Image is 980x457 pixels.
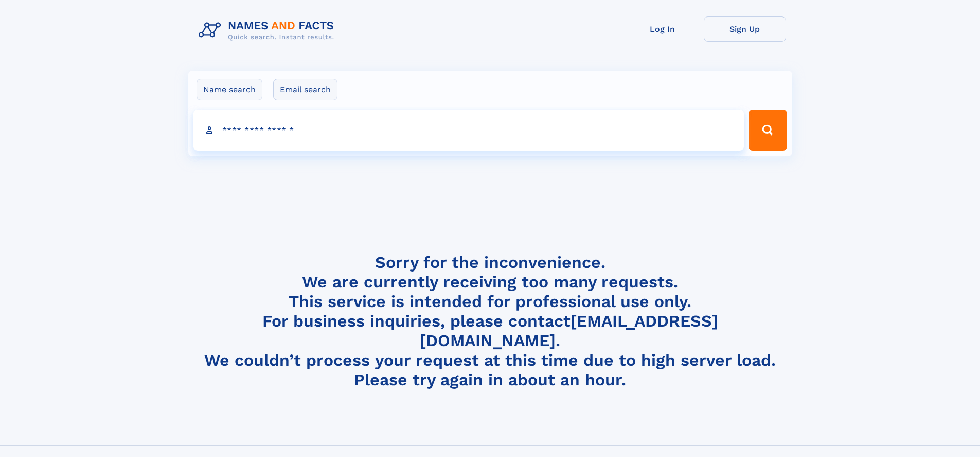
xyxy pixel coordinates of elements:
[273,79,337,100] label: Email search
[704,16,786,42] a: Sign Up
[194,16,343,44] img: Logo Names and Facts
[749,110,787,151] button: Search Button
[197,79,262,100] label: Name search
[193,110,744,151] input: search input
[621,16,704,42] a: Log In
[420,311,718,350] a: [EMAIL_ADDRESS][DOMAIN_NAME]
[194,252,786,390] h4: Sorry for the inconvenience. We are currently receiving too many requests. This service is intend...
